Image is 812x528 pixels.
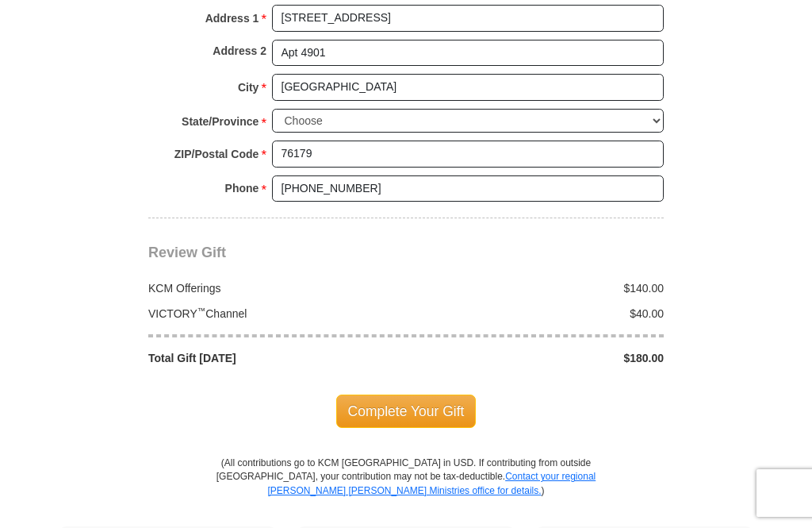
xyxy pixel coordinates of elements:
[267,471,596,495] a: Contact your regional [PERSON_NAME] [PERSON_NAME] Ministries office for details.
[174,143,259,165] strong: ZIP/Postal Code
[140,280,407,296] div: KCM Offerings
[406,306,672,322] div: $40.00
[406,280,672,296] div: $140.00
[140,306,407,322] div: VICTORY Channel
[406,350,672,366] div: $180.00
[216,457,596,526] p: (All contributions go to KCM [GEOGRAPHIC_DATA] in USD. If contributing from outside [GEOGRAPHIC_D...
[205,7,259,29] strong: Address 1
[148,245,226,260] span: Review Gift
[140,350,407,366] div: Total Gift [DATE]
[197,306,206,315] sup: ™
[238,76,259,98] strong: City
[182,110,259,133] strong: State/Province
[213,40,266,62] strong: Address 2
[225,177,259,199] strong: Phone
[336,395,477,428] span: Complete Your Gift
